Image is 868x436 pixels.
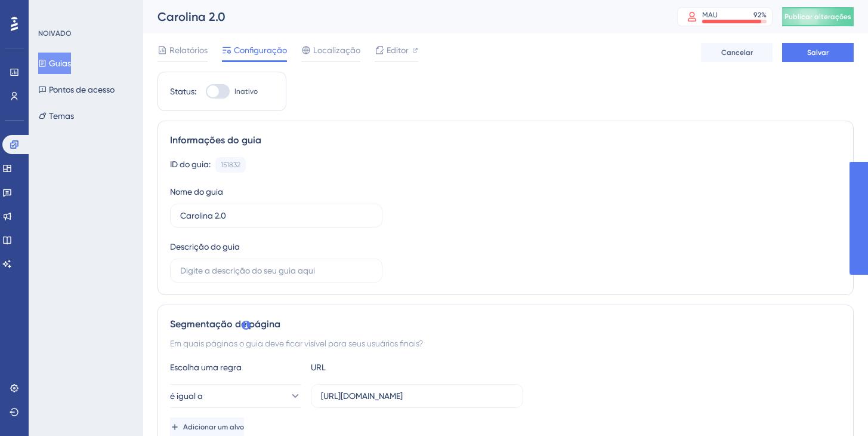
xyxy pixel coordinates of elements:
[38,105,74,127] button: Temas
[753,11,761,19] font: 92
[311,363,326,372] font: URL
[234,87,258,96] font: Inativo
[807,48,829,57] font: Salvar
[170,159,211,169] font: ID do guia:
[761,11,767,19] font: %
[170,384,301,408] button: é igual a
[818,389,854,425] iframe: Iniciador do Assistente de IA do UserGuiding
[221,161,240,169] font: 151832
[169,45,208,55] font: Relatórios
[321,389,513,403] input: seusite.com/caminho
[170,339,423,348] font: Em quais páginas o guia deve ficar visível para seus usuários finais?
[782,7,854,26] button: Publicar alterações
[49,111,74,121] font: Temas
[38,29,72,38] font: NOIVADO
[387,45,409,55] font: Editor
[170,363,242,372] font: Escolha uma regra
[170,134,261,146] font: Informações do guia
[170,318,280,330] font: Segmentação de página
[721,48,753,57] font: Cancelar
[157,10,226,24] font: Carolina 2.0
[701,43,773,62] button: Cancelar
[38,79,115,100] button: Pontos de acesso
[180,264,372,277] input: Digite a descrição do seu guia aqui
[49,59,71,68] font: Guias
[49,85,115,94] font: Pontos de acesso
[313,45,360,55] font: Localização
[234,45,287,55] font: Configuração
[782,43,854,62] button: Salvar
[170,242,240,251] font: Descrição do guia
[170,187,223,196] font: Nome do guia
[38,53,71,74] button: Guias
[784,13,851,21] font: Publicar alterações
[170,87,196,96] font: Status:
[702,11,718,19] font: MAU
[183,423,244,431] font: Adicionar um alvo
[170,391,203,401] font: é igual a
[180,209,372,222] input: Digite o nome do seu guia aqui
